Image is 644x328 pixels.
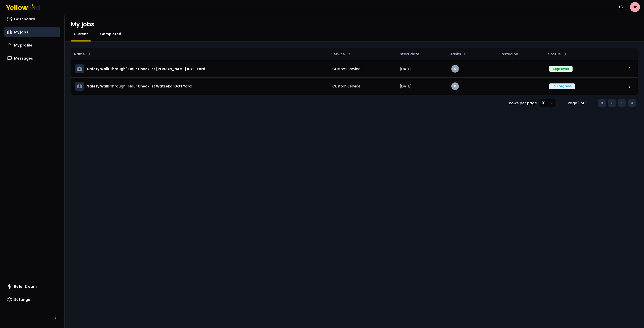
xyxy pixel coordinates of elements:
div: Approved [549,66,573,72]
div: Page 1 of 1 [565,101,590,106]
th: Start date [396,48,447,60]
div: 0 [451,65,459,73]
a: Completed [97,31,124,36]
span: Status [548,52,561,57]
span: [DATE] [400,66,412,71]
button: Name [72,50,93,58]
a: Settings [4,295,60,305]
span: [DATE] [400,84,412,89]
span: Name [74,52,85,57]
span: Service [331,52,345,57]
span: My profile [14,43,32,48]
span: My jobs [14,30,28,35]
span: Custom Service [332,84,360,89]
button: Status [546,50,569,58]
a: My profile [4,40,60,50]
span: Dashboard [14,17,35,22]
a: Messages [4,53,60,63]
div: In Progress [549,83,575,89]
span: BP [630,2,640,12]
h1: My jobs [71,20,94,28]
div: 0 [451,82,459,90]
span: Settings [14,297,30,302]
a: My jobs [4,27,60,37]
th: Posted by [495,48,545,60]
span: Current [74,31,88,36]
span: Completed [100,31,121,36]
a: Current [71,31,91,36]
p: Rows per page [509,101,537,106]
h3: Safety Walk Through 1 Hour Checklist [PERSON_NAME] IDOT Yard [87,64,205,73]
a: Refer & earn [4,282,60,292]
span: Refer & earn [14,284,37,289]
a: Dashboard [4,14,60,24]
button: Service [329,50,353,58]
span: Messages [14,56,33,61]
span: Custom Service [332,66,360,71]
span: Tasks [450,52,461,57]
h3: Safety Walk Through 1 Hour Checklist Watseka IDOT Yard [87,82,192,91]
button: Tasks [448,50,469,58]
